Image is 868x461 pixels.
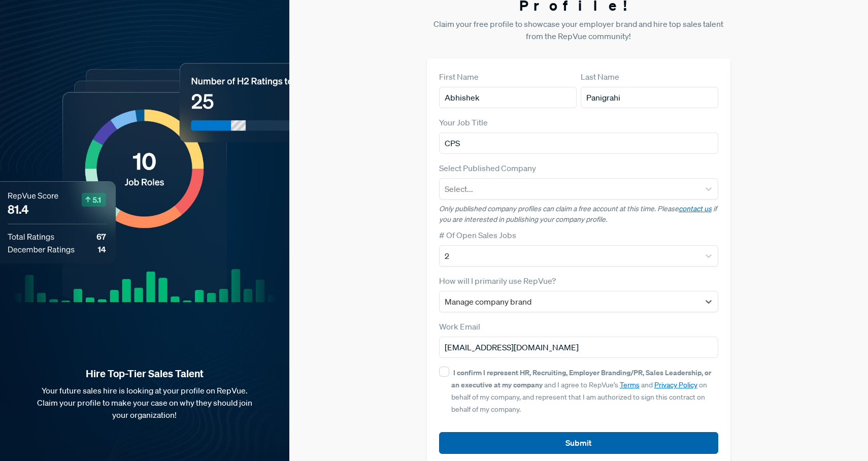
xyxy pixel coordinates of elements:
input: First Name [439,87,577,108]
input: Last Name [581,87,718,108]
label: Work Email [439,320,480,333]
strong: Hire Top-Tier Sales Talent [16,367,273,380]
a: contact us [679,204,712,213]
label: First Name [439,71,479,83]
label: Your Job Title [439,116,488,128]
input: Title [439,133,719,154]
strong: I confirm I represent HR, Recruiting, Employer Branding/PR, Sales Leadership, or an executive at ... [451,368,711,389]
label: # Of Open Sales Jobs [439,229,516,241]
a: Privacy Policy [654,380,697,389]
p: Claim your free profile to showcase your employer brand and hire top sales talent from the RepVue... [427,18,731,42]
a: Terms [620,380,640,389]
p: Only published company profiles can claim a free account at this time. Please if you are interest... [439,204,719,225]
label: Last Name [581,71,619,83]
p: Your future sales hire is looking at your profile on RepVue. Claim your profile to make your case... [16,384,273,421]
label: How will I primarily use RepVue? [439,275,556,287]
label: Select Published Company [439,162,536,174]
input: Email [439,337,719,358]
span: and I agree to RepVue’s and on behalf of my company, and represent that I am authorized to sign t... [451,368,711,414]
button: Submit [439,432,719,454]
